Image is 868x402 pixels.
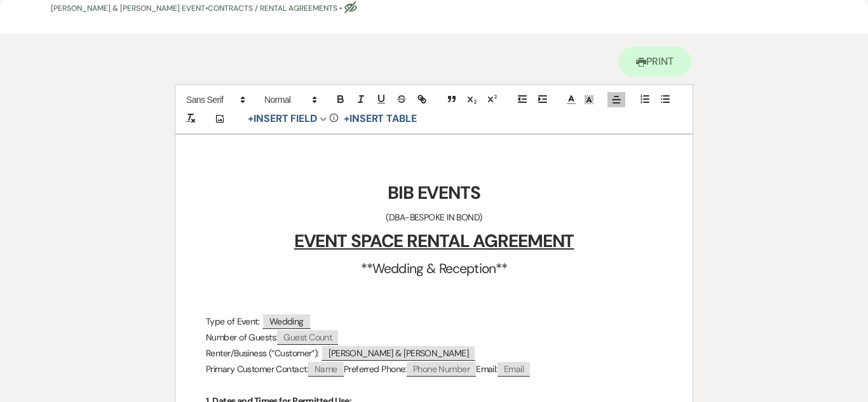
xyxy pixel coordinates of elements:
[277,330,338,345] span: Guest Count
[321,345,476,361] span: [PERSON_NAME] & [PERSON_NAME]
[344,114,349,124] span: +
[206,257,662,281] h2: **Wedding & Reception**
[51,3,671,15] p: [PERSON_NAME] & [PERSON_NAME] Event • Contracts / Rental Agreements •
[206,210,662,225] p: (DBA-BESPOKE IN BOND)
[339,111,421,126] button: +Insert Table
[580,92,598,107] span: Text Background Color
[388,181,480,204] strong: BIB EVENTS
[206,345,662,361] p: Renter/Business (“Customer”):
[206,330,662,345] p: Number of Guests:
[206,361,662,377] p: Primary Customer Contact: Preferred Phone: Email:
[607,92,625,107] span: Alignment
[294,229,574,253] u: EVENT SPACE RENTAL AGREEMENT
[206,314,662,330] p: Type of Event:
[243,111,331,126] button: Insert Field
[562,92,580,107] span: Text Color
[618,46,691,77] a: Print
[407,362,476,377] span: Phone Number
[262,313,311,329] span: Wedding
[248,114,254,124] span: +
[498,362,530,377] span: Email
[308,362,344,377] span: Name
[259,92,321,107] span: Header Formats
